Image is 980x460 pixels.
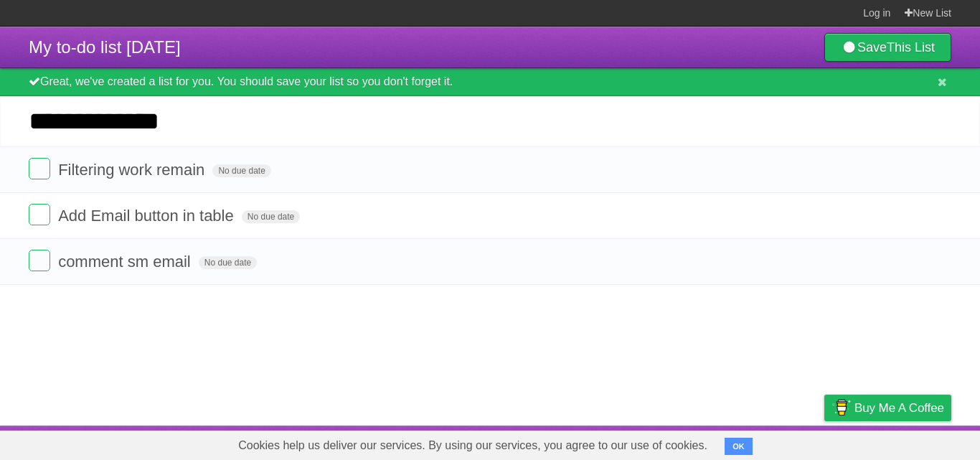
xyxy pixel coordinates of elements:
[29,204,50,225] label: Done
[854,395,944,421] span: Buy me a coffee
[199,256,257,269] span: No due date
[861,429,951,456] a: Suggest a feature
[824,395,951,421] a: Buy me a coffee
[681,429,739,456] a: Developers
[29,250,50,271] label: Done
[212,164,270,177] span: No due date
[633,429,664,456] a: About
[29,158,50,179] label: Done
[58,253,194,271] span: comment sm email
[757,429,788,456] a: Terms
[806,429,843,456] a: Privacy
[887,40,935,55] b: This List
[242,210,300,223] span: No due date
[29,37,181,57] span: My to-do list [DATE]
[224,431,722,460] span: Cookies help us deliver our services. By using our services, you agree to our use of cookies.
[58,207,237,225] span: Add Email button in table
[725,438,753,455] button: OK
[824,33,951,62] a: SaveThis List
[831,395,851,420] img: Buy me a coffee
[58,161,208,179] span: Filtering work remain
